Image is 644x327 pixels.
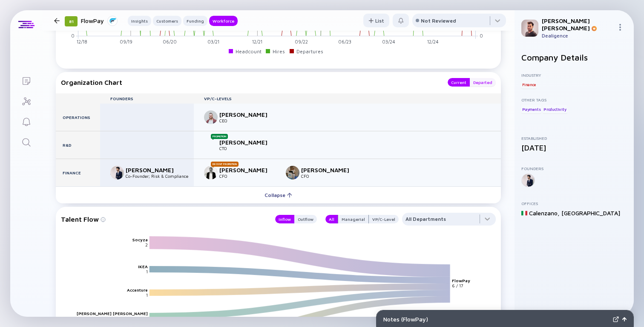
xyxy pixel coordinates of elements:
[301,166,357,174] div: [PERSON_NAME]
[338,215,368,223] div: Managerial
[219,139,276,146] div: [PERSON_NAME]
[521,143,627,152] div: [DATE]
[382,39,395,44] tspan: 03/24
[219,118,276,123] div: CEO
[383,315,609,323] div: Notes ( FlowPay )
[145,242,148,247] text: 2
[613,316,619,322] img: Expand Notes
[452,283,464,288] text: 6 / 17
[252,39,262,44] tspan: 12/21
[77,39,87,44] tspan: 12/18
[521,20,538,37] img: Gil Profile Picture
[529,209,560,217] div: Calenzano ,
[163,39,177,44] tspan: 06/20
[521,136,627,141] div: Established
[10,90,42,111] a: Investor Map
[128,16,151,26] button: Insights
[56,104,100,131] div: Operations
[120,39,132,44] tspan: 09/19
[153,17,181,25] div: Customers
[521,166,627,171] div: Founders
[427,39,439,44] tspan: 12/24
[521,105,541,113] div: Payments
[65,16,78,26] div: 81
[10,131,42,152] a: Search
[146,269,148,274] text: 1
[543,105,567,113] div: Productivity
[138,264,148,269] text: IKEA
[126,166,182,174] div: [PERSON_NAME]
[56,159,100,186] div: Finance
[81,15,118,26] div: FlowPay
[10,111,42,131] a: Reminders
[204,110,218,124] img: Federico Masi picture
[338,39,351,44] tspan: 06/23
[448,78,470,87] button: Current
[542,32,613,39] div: Dealigence
[56,186,501,203] button: Collapse
[183,16,207,26] button: Funding
[211,134,228,139] div: Promotion
[521,210,527,216] img: Italy Flag
[521,80,537,89] div: Finance
[275,215,294,223] button: Inflow
[470,78,496,87] button: Departed
[61,213,267,226] div: Talent Flow
[286,166,299,179] img: Tiziano Pacciani picture
[10,70,42,90] a: Lists
[56,131,100,159] div: R&D
[146,316,148,321] text: 1
[369,215,399,223] button: VP/C-Level
[521,52,627,62] h2: Company Details
[209,16,238,26] button: Workforce
[183,17,207,25] div: Funding
[204,138,218,152] img: Federico Giuntoli picture
[209,17,238,25] div: Workforce
[100,96,194,101] div: Founders
[194,96,501,101] div: VP/C-Levels
[128,17,151,25] div: Insights
[127,287,148,292] text: Accenture
[542,17,613,32] div: [PERSON_NAME] [PERSON_NAME]
[110,166,124,179] img: Lorenzo Rossi picture
[219,146,276,151] div: CTO
[617,24,624,31] img: Menu
[521,97,627,102] div: Other Tags
[325,215,338,223] button: All
[295,39,308,44] tspan: 09/22
[259,188,297,202] div: Collapse
[219,111,276,118] div: [PERSON_NAME]
[146,292,148,298] text: 1
[421,17,456,24] div: Not Reviewed
[219,174,276,179] div: CFO
[521,72,627,78] div: Industry
[294,215,317,223] button: Outflow
[207,39,219,44] tspan: 03/21
[338,215,369,223] button: Managerial
[126,174,188,179] div: Co-Founder; Risk & Compliance
[363,14,389,27] div: List
[622,317,627,321] img: Open Notes
[301,174,357,179] div: CFO
[219,166,276,174] div: [PERSON_NAME]
[153,16,181,26] button: Customers
[61,78,439,87] div: Organization Chart
[204,166,218,179] img: Andrea Bianchi picture
[363,14,389,27] button: List
[132,237,148,242] text: Socyza
[521,201,627,206] div: Offices
[480,33,483,38] tspan: 0
[561,209,620,217] div: [GEOGRAPHIC_DATA]
[452,278,471,283] text: FlowPay
[77,311,148,316] text: [PERSON_NAME] [PERSON_NAME]
[211,162,239,167] div: Recent Promotion
[71,33,75,38] tspan: 0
